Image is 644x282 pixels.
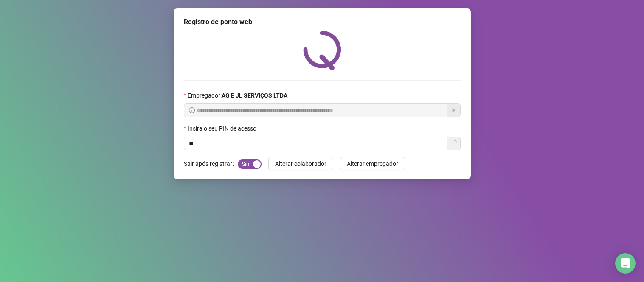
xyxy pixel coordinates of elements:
label: Sair após registrar [184,157,238,170]
span: info-circle [189,107,195,113]
img: QRPoint [303,31,341,70]
button: Alterar colaborador [268,157,333,170]
span: Alterar empregador [347,159,398,168]
span: Empregador : [188,91,287,100]
label: Insira o seu PIN de acesso [184,124,262,133]
div: Registro de ponto web [184,17,461,27]
button: Alterar empregador [340,157,405,170]
strong: AG E JL SERVIÇOS LTDA [222,92,287,99]
span: Alterar colaborador [275,159,326,168]
div: Open Intercom Messenger [615,253,636,274]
